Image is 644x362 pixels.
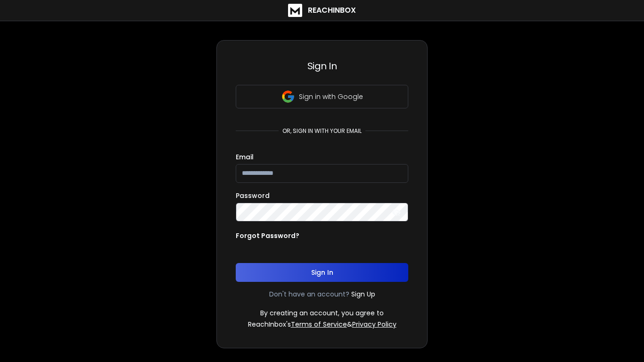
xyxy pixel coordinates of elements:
p: By creating an account, you agree to [260,308,384,318]
label: Password [236,192,270,199]
a: Privacy Policy [352,320,396,329]
button: Sign in with Google [236,85,408,108]
a: ReachInbox [288,4,356,17]
p: ReachInbox's & [248,320,396,329]
a: Sign Up [351,289,375,299]
p: Forgot Password? [236,231,299,240]
h3: Sign In [236,59,408,73]
h1: ReachInbox [308,5,356,16]
a: Terms of Service [291,320,347,329]
p: Don't have an account? [269,289,349,299]
button: Sign In [236,263,408,282]
p: or, sign in with your email [279,127,365,135]
img: logo [288,4,302,17]
label: Email [236,154,254,160]
p: Sign in with Google [299,92,363,101]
